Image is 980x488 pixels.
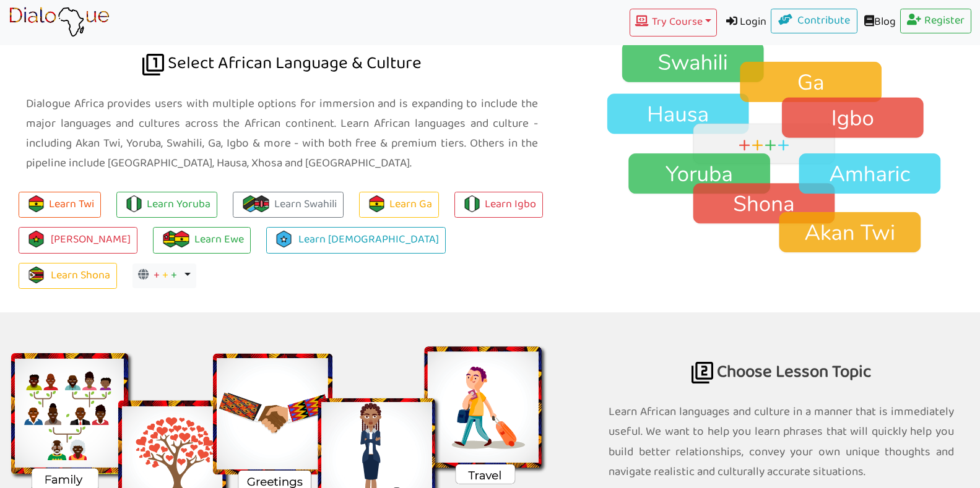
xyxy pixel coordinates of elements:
button: Try Course [630,9,716,36]
img: Twi language, Yoruba, Hausa, Fante, Igbo, Swahili, Amharic, Shona [583,41,980,254]
img: kenya.f9bac8fe.png [253,195,270,212]
img: flag-ghana.106b55d9.png [28,195,45,212]
img: flag-nigeria.710e75b6.png [126,195,142,212]
a: Register [900,9,972,33]
a: Learn Swahili [233,192,344,218]
img: learn African language platform app [9,7,110,38]
a: Learn Igbo [454,192,543,218]
span: + [162,266,168,285]
h2: Select African Language & Culture [26,2,538,87]
a: Learn [DEMOGRAPHIC_DATA] [266,227,446,254]
img: somalia.d5236246.png [275,231,292,247]
a: [PERSON_NAME] [19,227,137,254]
img: zimbabwe.93903875.png [28,267,45,283]
img: africa language for business travel [692,362,713,383]
h2: Choose Lesson Topic [609,312,954,396]
img: flag-tanzania.fe228584.png [242,195,259,212]
a: Blog [857,9,900,36]
a: Login [717,9,771,36]
button: Learn Twi [19,192,101,218]
button: + + + [132,263,196,288]
img: african language dialogue [142,54,164,75]
a: Contribute [771,9,857,33]
img: burkina-faso.42b537ce.png [28,231,45,247]
img: flag-nigeria.710e75b6.png [464,195,480,212]
a: Learn Ewe [153,227,251,254]
p: Dialogue Africa provides users with multiple options for immersion and is expanding to include th... [26,94,538,174]
a: Learn Ga [359,192,439,218]
img: flag-ghana.106b55d9.png [173,231,190,247]
p: Learn African languages and culture in a manner that is immediately useful. We want to help you l... [609,402,954,482]
a: Learn Shona [19,263,117,289]
span: + [154,266,160,285]
img: flag-ghana.106b55d9.png [368,195,385,212]
a: Learn Yoruba [116,192,217,218]
span: + [171,266,177,285]
img: togo.0c01db91.png [162,231,179,247]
